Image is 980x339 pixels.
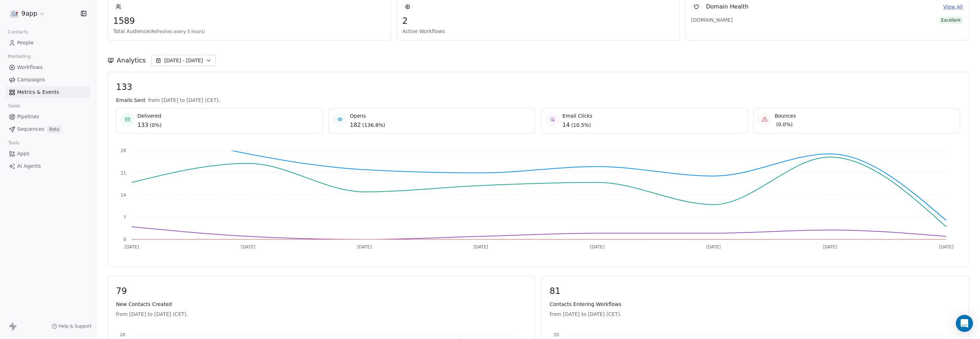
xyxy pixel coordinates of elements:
tspan: [DATE] [590,244,604,249]
a: SequencesBeta [6,123,90,135]
span: Sequences [17,125,44,133]
span: ( 10.5% ) [571,122,591,129]
span: Beta [47,126,61,133]
span: Apps [17,150,30,157]
a: Workflows [6,61,90,73]
a: View All [943,3,963,11]
span: ( 0.0% ) [776,121,793,128]
tspan: 28 [121,148,126,153]
span: from [DATE] to [DATE] (CET). [148,97,220,104]
tspan: [DATE] [357,244,372,249]
span: Email Clicks [562,112,592,119]
a: Apps [6,148,90,160]
span: Contacts Entering Workflows [550,301,960,308]
span: Pipelines [17,113,39,120]
span: ( 136.8% ) [362,122,385,129]
a: People [6,37,90,49]
span: 2 [402,16,674,26]
span: Workflows [17,64,43,71]
span: Total Audience [113,28,385,35]
tspan: 21 [121,171,126,176]
tspan: 20 [120,332,125,337]
span: Analytics [117,56,146,65]
a: Help & Support [52,323,91,329]
span: Metrics & Events [17,88,59,96]
span: 133 [137,121,148,129]
span: 133 [116,82,960,92]
span: from [DATE] to [DATE] (CET). [550,311,960,318]
span: Campaigns [17,76,45,84]
span: 79 [116,286,527,296]
tspan: 14 [121,193,126,198]
img: logo_con%20trasparenza.png [10,9,19,18]
span: Domain Health [706,2,749,11]
span: [DOMAIN_NAME] [691,16,741,23]
span: New Contacts Created [116,301,527,308]
div: Open Intercom Messenger [956,315,973,332]
span: Emails Sent [116,97,145,104]
span: 14 [562,121,570,129]
a: Metrics & Events [6,86,90,98]
span: Contacts [5,27,31,37]
tspan: 7 [123,215,126,220]
span: from [DATE] to [DATE] (CET). [116,311,527,318]
span: AI Agents [17,162,41,170]
a: Pipelines [6,111,90,123]
span: 81 [550,286,960,296]
span: Help & Support [59,323,91,329]
span: Sales [5,101,23,111]
span: [DATE] - [DATE] [164,57,203,64]
tspan: [DATE] [473,244,488,249]
span: Tools [5,138,22,148]
span: 9app [21,9,37,18]
tspan: 20 [553,332,559,337]
span: 182 [350,121,361,129]
a: Campaigns [6,74,90,86]
span: Delivered [137,112,162,119]
span: (Refreshes every 5 hours) [150,29,205,34]
span: Excellent [939,17,963,24]
span: Bounces [775,112,796,119]
tspan: [DATE] [939,244,954,249]
span: ( 0% ) [150,122,162,129]
tspan: 0 [123,237,126,242]
a: AI Agents [6,160,90,172]
tspan: [DATE] [706,244,721,249]
span: People [17,39,34,47]
span: Active Workflows [402,28,674,35]
span: Marketing [5,51,34,62]
tspan: [DATE] [241,244,256,249]
button: 9app [9,7,46,20]
button: [DATE] - [DATE] [151,55,216,66]
span: 1589 [113,16,385,26]
tspan: [DATE] [125,244,139,249]
tspan: [DATE] [823,244,837,249]
span: Opens [350,112,385,119]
